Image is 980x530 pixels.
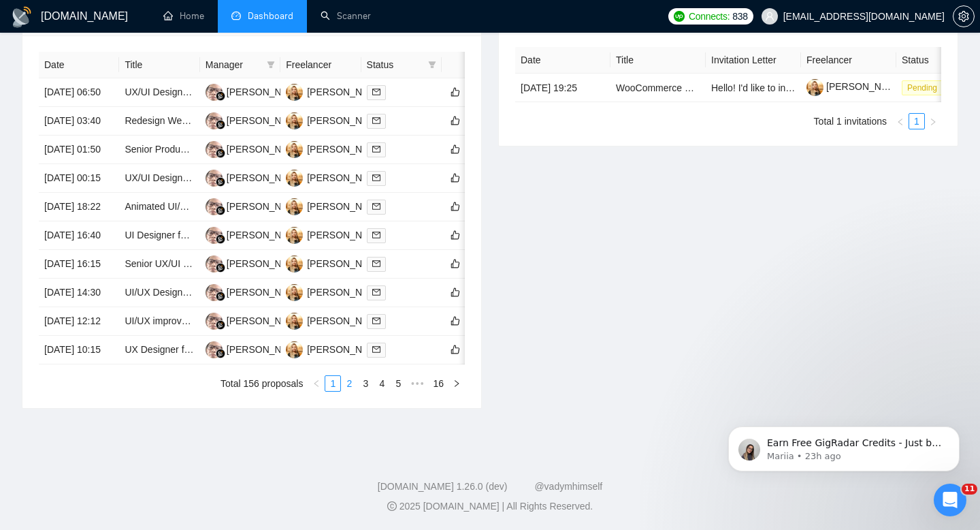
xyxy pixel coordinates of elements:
img: gigradar-bm.png [216,234,225,244]
a: UI Designer for Embedded Device with Screen [125,230,321,240]
a: HH[PERSON_NAME] [206,258,305,268]
a: HH[PERSON_NAME] [206,172,305,183]
a: HH[PERSON_NAME] [206,114,305,125]
div: [PERSON_NAME] [307,342,385,357]
td: [DATE] 14:30 [39,279,119,307]
div: [PERSON_NAME] [227,313,305,328]
span: mail [372,174,380,182]
button: like [447,112,463,129]
img: VP [286,284,303,301]
a: 5 [391,376,406,391]
span: right [929,118,937,126]
a: UX Designer for Mobile App With Strong Figma Experience [125,344,374,355]
span: 838 [732,9,747,24]
img: VP [286,141,303,158]
div: [PERSON_NAME] [307,256,385,271]
td: [DATE] 19:25 [515,74,610,102]
img: gigradar-bm.png [216,320,225,330]
img: gigradar-bm.png [216,292,225,301]
li: Next Page [448,375,465,392]
span: left [312,379,321,388]
a: VP[PERSON_NAME] [286,172,385,183]
img: HH [206,313,223,330]
img: gigradar-bm.png [216,206,225,215]
img: gigradar-bm.png [216,263,225,272]
div: [PERSON_NAME] [307,228,385,243]
a: UI/UX Designer Needed for Custom Keyboard Web App (Desktop & Mobile) [125,287,444,298]
li: Total 1 invitations [814,113,887,129]
a: HH[PERSON_NAME] [206,200,305,211]
img: HH [206,284,223,301]
span: mail [372,88,380,96]
span: filter [425,54,439,75]
div: [PERSON_NAME] [227,113,305,128]
button: like [447,141,463,157]
div: [PERSON_NAME] [227,170,305,185]
div: [PERSON_NAME] [227,84,305,99]
span: dashboard [231,11,241,20]
span: mail [372,202,380,211]
span: right [453,379,461,388]
img: VP [286,112,303,129]
a: Senior UX/UI Designer — Payments & Cashier (iGaming) [125,258,367,269]
a: [DOMAIN_NAME] 1.26.0 (dev) [378,481,508,492]
li: Previous Page [308,375,325,392]
button: like [447,84,463,100]
a: Redesign Website Colors for a Modern & Clean Look [125,115,348,126]
th: Title [119,52,199,78]
li: 5 [390,375,406,392]
td: [DATE] 06:50 [39,78,119,107]
li: 16 [428,375,448,392]
td: UX/UI Designer (Figma, SaaS, shadcn UI Library) [119,164,199,193]
button: like [447,170,463,186]
div: [PERSON_NAME] [227,342,305,357]
td: [DATE] 16:40 [39,221,119,250]
div: [PERSON_NAME] [227,199,305,214]
div: [PERSON_NAME] [227,285,305,300]
td: [DATE] 10:15 [39,336,119,364]
td: UI/UX Designer Needed for Custom Keyboard Web App (Desktop & Mobile) [119,279,199,307]
a: UX/UI Designer to Help Shape Film Scheduling SaaS MVP [125,87,374,97]
span: mail [372,260,380,268]
span: setting [953,11,974,22]
span: mail [372,145,380,153]
div: [PERSON_NAME] [307,285,385,300]
li: Next Page [925,113,941,129]
img: HH [206,112,223,129]
div: [PERSON_NAME] [307,113,385,128]
div: [PERSON_NAME] [227,228,305,243]
img: VP [286,341,303,358]
th: Freelancer [280,52,361,78]
img: VP [286,170,303,187]
a: Pending [902,82,948,93]
a: VP[PERSON_NAME] [286,229,385,240]
td: [DATE] 01:50 [39,136,119,164]
img: HH [206,255,223,272]
span: Manager [206,57,261,72]
a: 1 [325,376,340,391]
li: 1 [909,113,925,129]
span: mail [372,116,380,125]
td: WooCommerce Expert Needed to Enhance E-commerce Performance [610,74,706,102]
a: homeHome [163,10,204,22]
button: right [925,113,941,129]
a: VP[PERSON_NAME] [286,286,385,297]
li: 2 [341,375,357,392]
button: right [448,375,465,392]
li: Previous Page [892,113,909,129]
td: UX Designer for Mobile App With Strong Figma Experience [119,336,199,364]
span: copyright [387,501,397,511]
button: like [447,341,463,358]
div: [PERSON_NAME] [227,142,305,157]
a: HH[PERSON_NAME] [206,343,305,354]
a: 16 [429,376,448,391]
img: gigradar-bm.png [216,120,225,129]
td: Senior UX/UI Designer — Payments & Cashier (iGaming) [119,250,199,279]
div: [PERSON_NAME] [307,170,385,185]
td: [DATE] 16:15 [39,250,119,279]
img: HH [206,141,223,158]
img: upwork-logo.png [674,11,685,22]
